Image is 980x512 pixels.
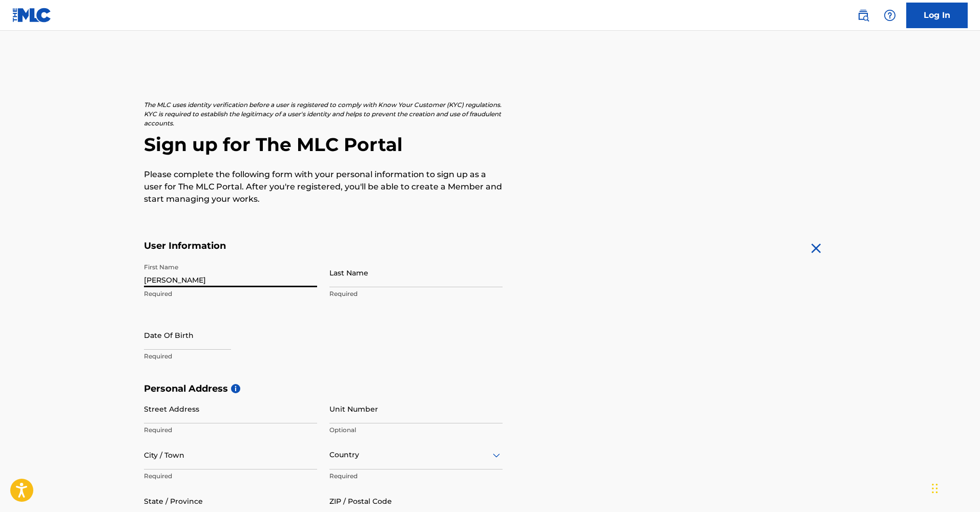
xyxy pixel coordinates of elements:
h5: User Information [144,240,503,252]
img: help [884,9,896,22]
div: Help [880,5,900,26]
div: Drag [932,473,938,504]
p: Required [144,425,317,435]
p: Required [144,472,317,481]
p: Required [329,289,503,298]
img: close [808,240,824,257]
p: Please complete the following form with your personal information to sign up as a user for The ML... [144,168,503,205]
span: i [231,384,240,393]
p: The MLC uses identity verification before a user is registered to comply with Know Your Customer ... [144,100,503,128]
p: Required [144,289,317,298]
p: Optional [329,425,503,435]
p: Required [329,472,503,481]
a: Log In [906,3,968,28]
img: search [857,9,869,22]
img: MLC Logo [12,8,52,23]
h2: Sign up for The MLC Portal [144,133,837,156]
a: Public Search [853,5,873,26]
iframe: Chat Widget [929,463,980,512]
h5: Personal Address [144,383,837,395]
p: Required [144,352,317,361]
